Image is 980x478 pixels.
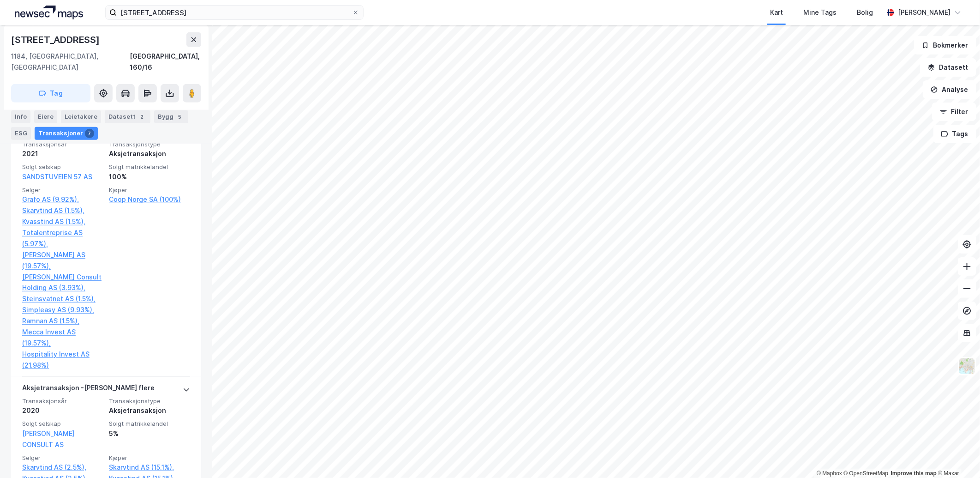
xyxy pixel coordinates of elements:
a: Skarvtind AS (2.5%), [22,462,103,473]
span: Solgt matrikkelandel [109,420,190,428]
div: 5% [109,428,190,439]
div: Kontrollprogram for chat [934,434,980,478]
a: Mapbox [817,470,842,477]
button: Tag [11,84,90,103]
div: Aksjetransaksjon [109,405,190,416]
button: Bokmerker [914,36,976,54]
a: Simpleasy AS (9.93%), [22,304,103,315]
div: Aksjetransaksjon [109,148,190,159]
a: SANDSTUVEIEN 57 AS [22,173,92,181]
a: [PERSON_NAME] Consult Holding AS (3.93%), [22,272,103,294]
div: ESG [11,127,31,139]
div: Mine Tags [803,7,837,18]
a: Steinsvatnet AS (1.5%), [22,293,103,304]
img: Z [958,357,976,375]
div: Transaksjoner [35,127,98,139]
div: Bolig [857,7,873,18]
div: 2021 [22,148,103,159]
div: 1184, [GEOGRAPHIC_DATA], [GEOGRAPHIC_DATA] [11,51,130,73]
span: Solgt selskap [22,163,103,171]
div: Datasett [105,110,150,123]
a: Ramnan AS (1.5%), [22,315,103,327]
div: 100% [109,171,190,182]
span: Transaksjonstype [109,140,190,148]
div: Leietakere [61,110,101,123]
a: Improve this map [891,470,937,477]
div: Eiere [34,110,57,123]
a: Coop Norge SA (100%) [109,194,190,205]
a: Skarvtind AS (15.1%), [109,462,190,473]
span: Transaksjonsår [22,140,103,148]
span: Transaksjonstype [109,397,190,405]
span: Kjøper [109,454,190,462]
span: Selger [22,454,103,462]
a: [PERSON_NAME] CONSULT AS [22,430,75,448]
a: OpenStreetMap [844,470,889,477]
div: 2020 [22,405,103,416]
div: [STREET_ADDRESS] [11,32,102,47]
span: Solgt selskap [22,420,103,428]
span: Solgt matrikkelandel [109,163,190,171]
div: [PERSON_NAME] [898,7,950,18]
img: logo.a4113a55bc3d86da70a041830d287a7e.svg [15,6,83,19]
a: Mecca Invest AS (19.57%), [22,327,103,349]
span: Kjøper [109,186,190,194]
button: Filter [932,103,976,121]
button: Analyse [923,80,976,99]
iframe: Chat Widget [934,434,980,478]
div: Bygg [154,110,188,123]
a: Skarvtind AS (1.5%), [22,205,103,216]
div: Aksjetransaksjon - [PERSON_NAME] flere [22,382,155,397]
input: Søk på adresse, matrikkel, gårdeiere, leietakere eller personer [117,6,352,19]
div: 7 [85,128,94,138]
button: Datasett [920,58,976,77]
a: [PERSON_NAME] AS (19.57%), [22,249,103,272]
button: Tags [933,125,976,143]
div: 2 [137,112,147,121]
a: Kvasstind AS (1.5%), [22,216,103,227]
div: Kart [770,7,783,18]
a: Grafo AS (9.92%), [22,194,103,205]
a: Totalentreprise AS (5.97%), [22,227,103,249]
a: Hospitality Invest AS (21.98%) [22,349,103,371]
div: 5 [175,112,185,121]
span: Transaksjonsår [22,397,103,405]
span: Selger [22,186,103,194]
div: Info [11,110,30,123]
div: [GEOGRAPHIC_DATA], 160/16 [130,51,201,73]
